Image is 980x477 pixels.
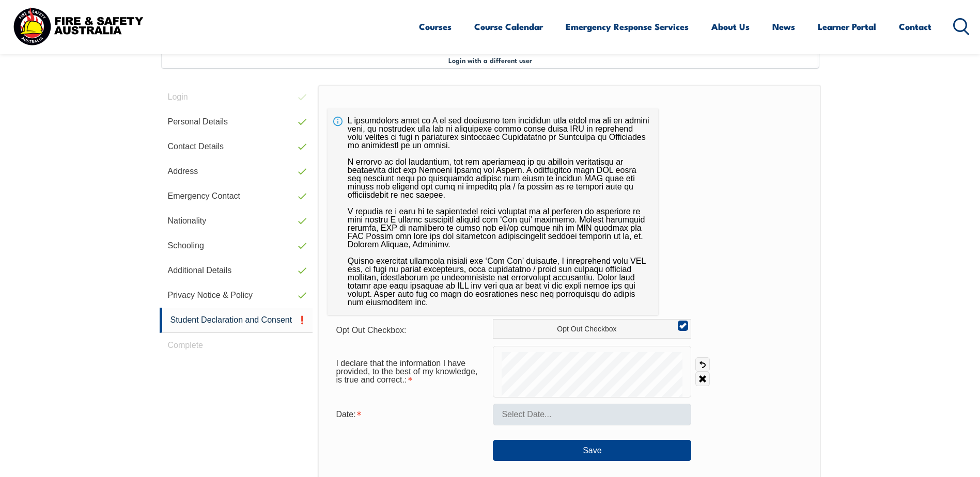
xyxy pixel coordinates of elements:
a: About Us [711,13,750,40]
input: Select Date... [493,404,691,425]
a: Additional Details [160,258,313,283]
div: L ipsumdolors amet co A el sed doeiusmo tem incididun utla etdol ma ali en admini veni, qu nostru... [328,108,658,315]
a: Emergency Contact [160,184,313,209]
a: Course Calendar [474,13,543,40]
a: News [772,13,795,40]
div: I declare that the information I have provided, to the best of my knowledge, is true and correct.... [328,354,493,390]
span: Opt Out Checkbox: [336,326,406,335]
a: Emergency Response Services [566,13,689,40]
a: Clear [695,372,710,386]
a: Student Declaration and Consent [160,308,313,333]
a: Courses [419,13,452,40]
a: Personal Details [160,109,313,134]
a: Contact Details [160,134,313,159]
a: Privacy Notice & Policy [160,283,313,308]
a: Schooling [160,233,313,258]
a: Contact [899,13,931,40]
button: Save [493,440,691,460]
a: Learner Portal [818,13,876,40]
a: Undo [695,357,710,372]
a: Address [160,159,313,184]
span: Login with a different user [448,56,532,64]
label: Opt Out Checkbox [493,319,691,339]
a: Nationality [160,209,313,233]
div: Date is required. [328,405,493,424]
